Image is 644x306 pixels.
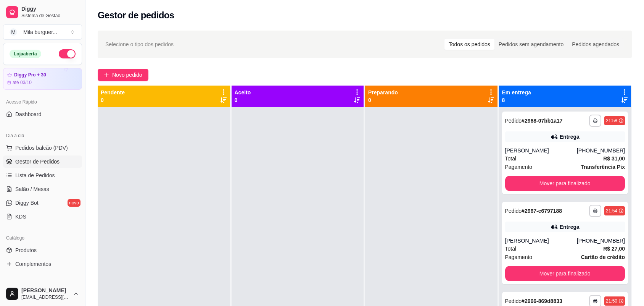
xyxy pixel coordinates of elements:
article: Diggy Pro + 30 [14,72,46,78]
span: Selecione o tipo dos pedidos [105,40,174,49]
article: até 03/10 [13,79,32,86]
h2: Gestor de pedidos [98,9,174,21]
div: 21:58 [606,118,617,124]
strong: # 2967-c6797188 [522,208,562,214]
div: [PERSON_NAME] [505,147,577,154]
span: Novo pedido [112,71,142,79]
span: Pedido [505,298,522,304]
span: Complementos [15,260,51,268]
div: [PHONE_NUMBER] [577,237,625,244]
span: Pagamento [505,163,533,171]
div: Todos os pedidos [444,39,494,50]
a: Produtos [3,244,82,256]
button: Alterar Status [59,49,76,58]
div: Entrega [560,223,580,231]
div: Acesso Rápido [3,96,82,108]
div: Catálogo [3,232,82,244]
button: Mover para finalizado [505,176,625,191]
button: [PERSON_NAME][EMAIL_ADDRESS][DOMAIN_NAME] [3,285,82,303]
strong: R$ 27,00 [603,246,625,252]
a: Diggy Pro + 30até 03/10 [3,68,82,90]
div: Dia a dia [3,130,82,142]
p: Preparando [368,89,398,96]
span: Produtos [15,246,37,254]
a: KDS [3,210,82,223]
a: Salão / Mesas [3,183,82,195]
a: Lista de Pedidos [3,169,82,181]
div: [PERSON_NAME] [505,237,577,244]
strong: R$ 31,00 [603,155,625,162]
span: Salão / Mesas [15,185,49,193]
span: plus [104,72,109,78]
div: 21:50 [606,298,617,304]
div: [PHONE_NUMBER] [577,147,625,154]
button: Mover para finalizado [505,266,625,281]
button: Pedidos balcão (PDV) [3,142,82,154]
a: DiggySistema de Gestão [3,3,82,21]
a: Dashboard [3,108,82,120]
a: Gestor de Pedidos [3,155,82,168]
strong: # 2968-07bb1a17 [522,118,562,124]
span: Gestor de Pedidos [15,158,60,165]
div: 21:54 [606,208,617,214]
p: Em entrega [502,89,531,96]
p: 0 [235,96,251,104]
span: Sistema de Gestão [21,13,79,19]
p: 0 [368,96,398,104]
strong: # 2966-869d8833 [522,298,562,304]
span: Diggy Bot [15,199,39,207]
strong: Cartão de crédito [581,254,625,260]
button: Novo pedido [98,69,148,81]
span: KDS [15,213,26,220]
p: Pendente [101,89,125,96]
span: M [10,28,17,36]
div: Mila burguer ... [23,28,57,36]
div: Pedidos sem agendamento [494,39,568,50]
div: Loja aberta [10,50,41,58]
button: Select a team [3,24,82,40]
p: 0 [101,96,125,104]
p: 8 [502,96,531,104]
span: Total [505,244,517,253]
span: Pedido [505,118,522,124]
span: Total [505,154,517,163]
span: Pagamento [505,253,533,261]
span: Lista de Pedidos [15,172,55,179]
a: Complementos [3,258,82,270]
span: [EMAIL_ADDRESS][DOMAIN_NAME] [21,294,70,300]
div: Entrega [560,133,580,141]
strong: Transferência Pix [581,164,625,170]
span: [PERSON_NAME] [21,287,70,294]
div: Pedidos agendados [568,39,623,50]
span: Pedidos balcão (PDV) [15,144,68,152]
a: Diggy Botnovo [3,197,82,209]
span: Dashboard [15,110,42,118]
span: Diggy [21,6,79,13]
span: Pedido [505,208,522,214]
p: Aceito [235,89,251,96]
